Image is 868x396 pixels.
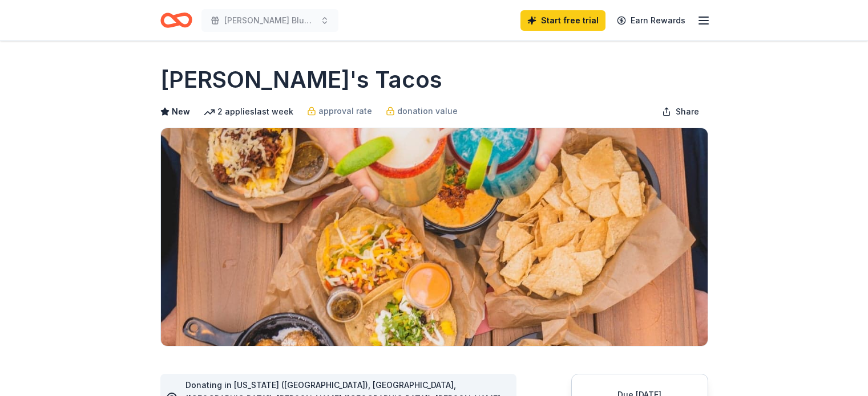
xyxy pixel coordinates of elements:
span: donation value [397,104,458,118]
img: Image for Torchy's Tacos [161,128,708,346]
a: Earn Rewards [610,10,692,31]
a: approval rate [307,104,372,118]
span: [PERSON_NAME] Blue and Gray Gala [224,14,316,27]
a: Start free trial [520,10,605,31]
span: New [172,105,190,119]
a: donation value [386,104,458,118]
h1: [PERSON_NAME]'s Tacos [160,64,442,96]
span: Share [676,105,699,119]
div: 2 applies last week [204,105,293,119]
button: Share [653,100,708,123]
a: Home [160,7,192,34]
button: [PERSON_NAME] Blue and Gray Gala [201,9,338,32]
span: approval rate [318,104,372,118]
